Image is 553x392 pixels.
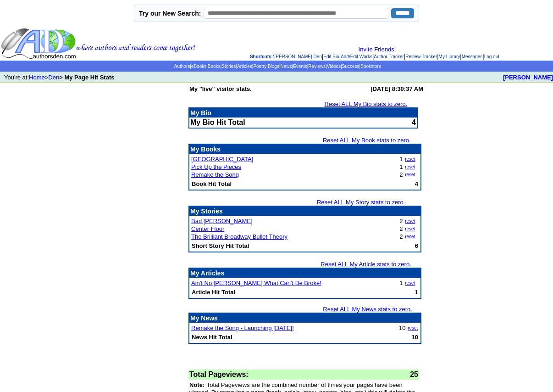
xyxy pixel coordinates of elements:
a: [PERSON_NAME] Den [275,54,322,59]
font: 10 [399,325,405,331]
font: Note: [189,381,205,388]
a: reset [405,280,415,286]
a: Messages [462,54,483,59]
p: My News [190,314,420,322]
a: Review Tracker [405,54,437,59]
b: Article Hit Total [192,289,235,296]
a: The Brilliant Broadway Bullet Theory [191,233,288,240]
p: My Books [190,146,420,153]
b: 10 [412,334,418,341]
a: Ain't No [PERSON_NAME] What Can't Be Broke! [191,280,321,286]
div: : | | | | | | | [197,46,552,60]
a: eBooks [191,64,206,69]
b: [DATE] 8:30:37 AM [371,85,423,92]
font: 2 [399,233,403,240]
label: Try our New Search: [139,10,201,17]
font: 1 [399,280,403,286]
b: > My Page Hit Stats [59,74,114,81]
a: reset [408,325,418,330]
a: Den [48,74,59,81]
a: Edit Bio [323,54,339,59]
a: Reset ALL My News stats to zero. [323,306,412,313]
a: reset [405,157,415,162]
a: Author Tracker [374,54,404,59]
b: My "live" visitor stats. [189,85,252,92]
font: 25 [410,370,418,378]
a: Reviews [308,64,326,69]
a: [PERSON_NAME] [503,74,553,81]
a: Invite Friends! [359,46,396,53]
b: 4 [415,180,418,187]
a: News [281,64,292,69]
font: 4 [412,118,416,126]
a: reset [405,218,415,224]
span: Shortcuts: [250,54,273,59]
b: Short Story Hit Total [192,242,249,249]
font: 2 [399,218,403,224]
a: Reset ALL My Bio stats to zero. [325,101,408,107]
a: Success [342,64,359,69]
a: Remake the Song - Launching [DATE]! [191,325,294,331]
a: reset [405,234,415,239]
a: Events [293,64,307,69]
a: Log out [484,54,499,59]
a: Authors [174,64,190,69]
b: News Hit Total [192,334,232,341]
font: 1 [399,163,403,170]
a: Videos [327,64,341,69]
font: Total Pageviews: [189,370,249,378]
a: Bookstore [360,64,381,69]
a: Reset ALL My Article stats to zero. [321,261,411,268]
p: My Bio [190,109,416,117]
a: Add/Edit Works [341,54,372,59]
a: reset [405,226,415,231]
a: reset [405,164,415,169]
b: 1 [415,289,418,296]
a: [GEOGRAPHIC_DATA] [191,156,253,162]
font: 1 [399,156,403,162]
a: Bad [PERSON_NAME] [191,218,253,224]
a: Pick Up the Pieces [191,163,241,170]
a: Reset ALL My Story stats to zero. [317,199,405,206]
a: Books [208,64,221,69]
b: 6 [415,242,418,249]
a: Reset ALL My Book stats to zero. [323,137,411,144]
font: 2 [399,225,403,232]
a: Poetry [253,64,266,69]
font: You're at: > [4,74,114,81]
a: My Library [439,54,460,59]
a: Stories [221,64,236,69]
p: My Articles [190,269,420,277]
a: Articles [237,64,252,69]
a: Remake the Song [191,171,239,178]
a: Home [29,74,45,81]
p: My Stories [190,207,420,215]
b: My Bio Hit Total [190,118,245,126]
a: Blogs [268,64,279,69]
b: Book Hit Total [192,180,232,187]
img: header_logo2.gif [1,28,195,60]
a: Center Floor [191,225,224,232]
font: 2 [399,171,403,178]
a: reset [405,172,415,177]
